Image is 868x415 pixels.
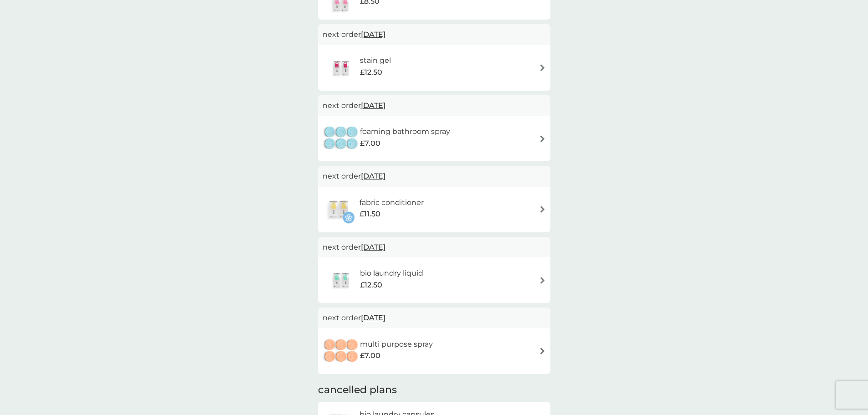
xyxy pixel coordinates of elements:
[323,29,546,41] p: next order
[360,126,450,138] h6: foaming bathroom spray
[360,138,380,149] span: £7.00
[361,309,385,327] span: [DATE]
[539,206,546,213] img: arrow right
[323,170,546,182] p: next order
[360,338,433,350] h6: multi purpose spray
[360,267,423,279] h6: bio laundry liquid
[539,348,546,354] img: arrow right
[360,197,424,209] h6: fabric conditioner
[360,208,380,220] span: £11.50
[360,279,382,291] span: £12.50
[539,135,546,142] img: arrow right
[361,97,385,114] span: [DATE]
[323,194,354,225] img: fabric conditioner
[323,52,360,84] img: stain gel
[539,277,546,284] img: arrow right
[361,167,385,185] span: [DATE]
[539,64,546,71] img: arrow right
[360,67,382,78] span: £12.50
[323,264,360,296] img: bio laundry liquid
[361,238,385,256] span: [DATE]
[323,241,546,253] p: next order
[323,312,546,324] p: next order
[318,383,550,397] h2: cancelled plans
[323,123,360,154] img: foaming bathroom spray
[323,335,360,367] img: multi purpose spray
[360,350,380,362] span: £7.00
[323,100,546,112] p: next order
[360,55,391,67] h6: stain gel
[361,26,385,43] span: [DATE]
